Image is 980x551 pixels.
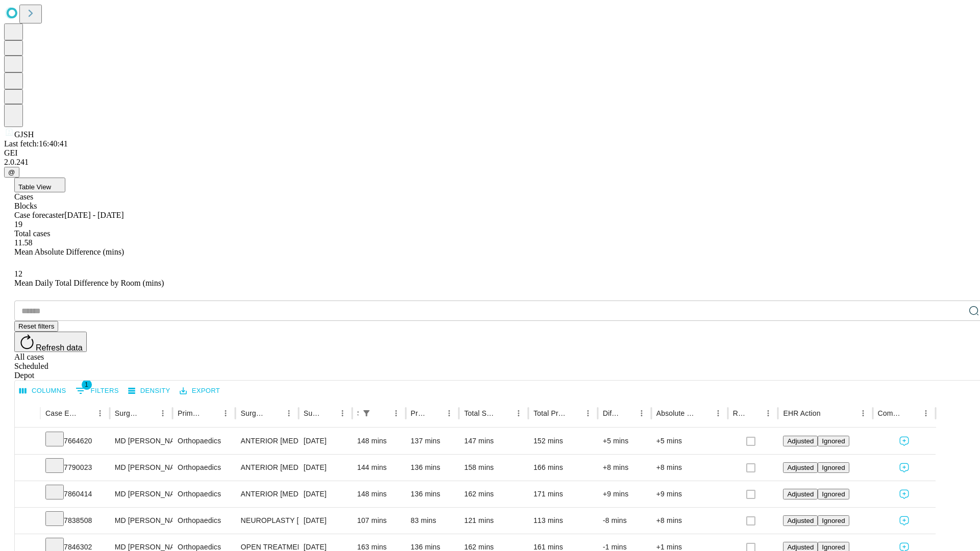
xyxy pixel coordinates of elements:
[697,406,711,420] button: Sort
[4,148,976,158] div: GEI
[620,406,634,420] button: Sort
[14,229,50,238] span: Total cases
[878,409,903,417] div: Comments
[656,508,723,534] div: +8 mins
[20,512,35,530] button: Expand
[14,279,164,287] span: Mean Daily Total Difference by Room (mins)
[178,428,230,454] div: Orthopaedics
[656,409,696,417] div: Absolute Difference
[822,490,845,498] span: Ignored
[178,409,203,417] div: Primary Service
[818,436,849,446] button: Ignored
[14,269,22,278] span: 12
[115,409,140,417] div: Surgeon Name
[357,409,358,417] div: Scheduled In Room Duration
[711,406,725,420] button: Menu
[36,343,83,352] span: Refresh data
[178,455,230,481] div: Orthopaedics
[818,489,849,499] button: Ignored
[428,406,442,420] button: Sort
[856,406,870,420] button: Menu
[603,428,646,454] div: +5 mins
[267,406,282,420] button: Sort
[240,508,293,534] div: NEUROPLASTY [MEDICAL_DATA] AT [GEOGRAPHIC_DATA]
[304,455,347,481] div: [DATE]
[919,406,933,420] button: Menu
[17,383,69,399] button: Select columns
[357,428,401,454] div: 148 mins
[787,517,814,524] span: Adjusted
[533,481,593,507] div: 171 mins
[177,383,223,399] button: Export
[14,238,32,247] span: 11.58
[204,406,218,420] button: Sort
[603,409,619,417] div: Difference
[304,409,320,417] div: Surgery Date
[8,168,15,176] span: @
[822,464,845,471] span: Ignored
[787,437,814,445] span: Adjusted
[64,211,124,219] span: [DATE] - [DATE]
[304,508,347,534] div: [DATE]
[733,409,746,417] div: Resolved in EHR
[603,455,646,481] div: +8 mins
[904,406,919,420] button: Sort
[787,543,814,551] span: Adjusted
[45,455,105,481] div: 7790023
[357,508,401,534] div: 107 mins
[73,383,121,399] button: Show filters
[783,462,818,473] button: Adjusted
[20,433,35,450] button: Expand
[357,481,401,507] div: 148 mins
[822,517,845,524] span: Ignored
[45,508,105,534] div: 7838508
[45,481,105,507] div: 7860414
[156,406,170,420] button: Menu
[141,406,156,420] button: Sort
[282,406,296,420] button: Menu
[14,211,64,219] span: Case forecaster
[240,481,293,507] div: ANTERIOR [MEDICAL_DATA] TOTAL HIP
[818,515,849,526] button: Ignored
[411,455,454,481] div: 136 mins
[411,481,454,507] div: 136 mins
[533,409,566,417] div: Total Predicted Duration
[93,406,107,420] button: Menu
[18,322,54,330] span: Reset filters
[4,139,68,148] span: Last fetch: 16:40:41
[14,321,58,332] button: Reset filters
[783,436,818,446] button: Adjusted
[787,490,814,498] span: Adjusted
[411,508,454,534] div: 83 mins
[656,481,723,507] div: +9 mins
[240,455,293,481] div: ANTERIOR [MEDICAL_DATA] TOTAL HIP
[656,455,723,481] div: +8 mins
[115,508,167,534] div: MD [PERSON_NAME] [PERSON_NAME]
[304,481,347,507] div: [DATE]
[115,481,167,507] div: MD [PERSON_NAME] [PERSON_NAME]
[218,406,233,420] button: Menu
[603,481,646,507] div: +9 mins
[603,508,646,534] div: -8 mins
[634,406,649,420] button: Menu
[411,428,454,454] div: 137 mins
[178,508,230,534] div: Orthopaedics
[783,515,818,526] button: Adjusted
[321,406,335,420] button: Sort
[822,406,836,420] button: Sort
[533,455,593,481] div: 166 mins
[442,406,456,420] button: Menu
[822,437,845,445] span: Ignored
[533,508,593,534] div: 113 mins
[787,464,814,471] span: Adjusted
[14,247,124,256] span: Mean Absolute Difference (mins)
[335,406,350,420] button: Menu
[82,380,92,390] span: 1
[178,481,230,507] div: Orthopaedics
[464,508,523,534] div: 121 mins
[656,428,723,454] div: +5 mins
[567,406,581,420] button: Sort
[464,455,523,481] div: 158 mins
[375,406,389,420] button: Sort
[464,409,496,417] div: Total Scheduled Duration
